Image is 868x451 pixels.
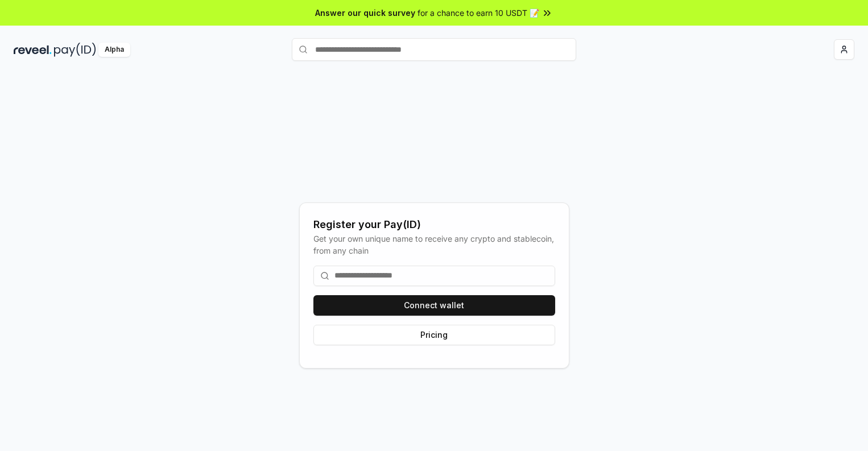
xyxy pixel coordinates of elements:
span: for a chance to earn 10 USDT 📝 [418,7,539,19]
img: reveel_dark [14,43,52,57]
span: Answer our quick survey [315,7,415,19]
img: pay_id [54,43,96,57]
div: Register your Pay(ID) [313,217,555,233]
div: Alpha [98,43,130,57]
div: Get your own unique name to receive any crypto and stablecoin, from any chain [313,233,555,256]
button: Pricing [313,325,555,345]
button: Connect wallet [313,295,555,316]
